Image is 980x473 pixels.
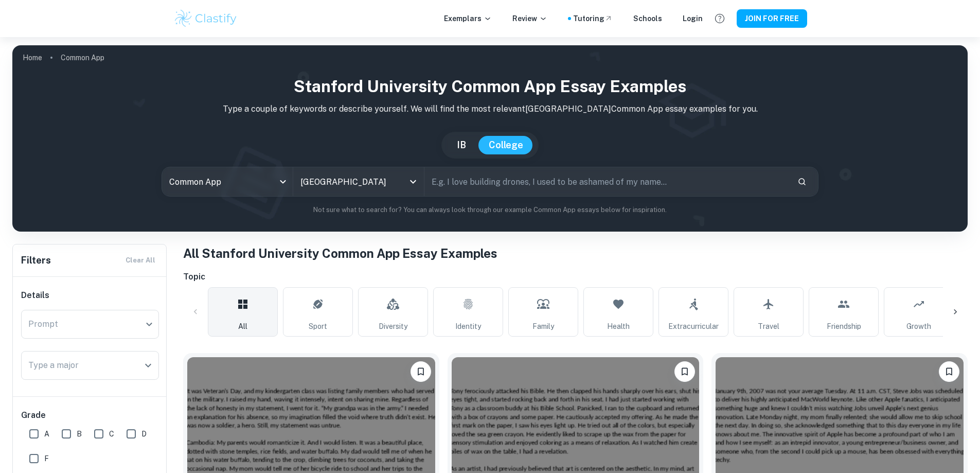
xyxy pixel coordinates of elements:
button: Search [793,173,811,190]
span: Identity [455,321,481,332]
button: Please log in to bookmark exemplars [939,361,959,382]
a: Home [23,50,42,65]
span: A [44,428,49,440]
a: Schools [633,13,662,24]
p: Exemplars [444,13,492,24]
button: Open [141,358,155,373]
p: Common App [61,52,104,63]
span: Health [607,321,630,332]
p: Type a couple of keywords or describe yourself. We will find the most relevant [GEOGRAPHIC_DATA] ... [21,103,959,115]
span: C [109,428,114,440]
h6: Details [21,289,159,302]
button: JOIN FOR FREE [737,9,807,28]
span: Friendship [827,321,861,332]
button: Please log in to bookmark exemplars [674,361,695,382]
img: profile cover [12,45,968,232]
h6: Filters [21,253,51,268]
button: College [478,136,533,154]
span: Growth [906,321,931,332]
span: All [238,321,247,332]
span: Family [532,321,554,332]
button: IB [447,136,476,154]
a: Login [683,13,703,24]
span: Diversity [379,321,407,332]
p: Not sure what to search for? You can always look through our example Common App essays below for ... [21,205,959,215]
button: Open [406,174,420,189]
h6: Topic [183,271,968,283]
a: Tutoring [573,13,613,24]
span: D [141,428,147,440]
h1: Stanford University Common App Essay Examples [21,74,959,99]
span: Sport [309,321,327,332]
button: Help and Feedback [711,10,728,27]
button: Please log in to bookmark exemplars [411,361,431,382]
h1: All Stanford University Common App Essay Examples [183,244,968,262]
div: Common App [162,167,293,196]
span: Travel [758,321,779,332]
span: F [44,453,49,464]
h6: Grade [21,409,159,422]
input: E.g. I love building drones, I used to be ashamed of my name... [424,167,789,196]
img: Clastify logo [173,8,239,29]
span: Extracurricular [668,321,719,332]
p: Review [512,13,547,24]
span: B [77,428,82,440]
